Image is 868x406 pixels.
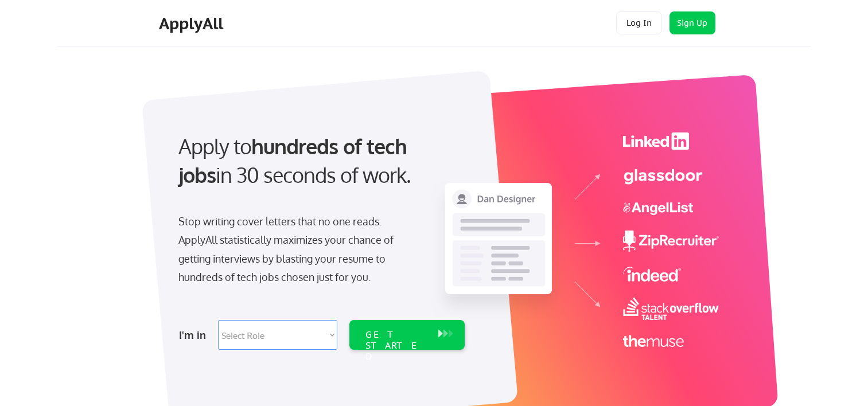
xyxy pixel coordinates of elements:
[159,14,227,33] div: ApplyAll
[616,11,662,34] button: Log In
[178,133,412,188] strong: hundreds of tech jobs
[179,326,211,344] div: I'm in
[670,11,715,34] button: Sign Up
[178,132,460,190] div: Apply to in 30 seconds of work.
[365,329,427,362] div: GET STARTED
[178,212,414,287] div: Stop writing cover letters that no one reads. ApplyAll statistically maximizes your chance of get...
